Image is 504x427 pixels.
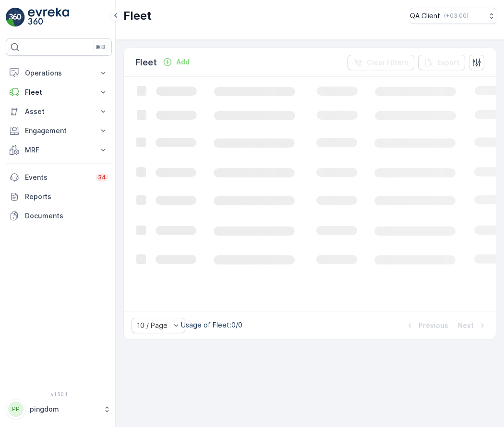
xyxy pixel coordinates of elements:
[437,58,459,67] p: Export
[135,56,157,69] p: Fleet
[123,8,152,24] p: Fleet
[25,192,108,201] p: Reports
[348,55,414,70] button: Clear Filters
[25,107,93,116] p: Asset
[6,206,112,226] a: Documents
[6,102,112,121] button: Asset
[6,83,112,102] button: Fleet
[25,211,108,221] p: Documents
[6,121,112,140] button: Engagement
[6,140,112,160] button: MRF
[25,68,93,78] p: Operations
[25,88,93,97] p: Fleet
[30,404,98,414] p: pingdom
[457,320,488,331] button: Next
[25,145,93,155] p: MRF
[6,168,112,187] a: Events34
[25,126,93,136] p: Engagement
[96,43,105,51] p: ⌘B
[8,402,24,417] div: PP
[418,55,465,70] button: Export
[181,320,242,330] p: Usage of Fleet : 0/0
[6,63,112,83] button: Operations
[444,12,468,20] p: ( +03:00 )
[410,8,496,24] button: QA Client(+03:00)
[367,58,408,67] p: Clear Filters
[6,399,112,419] button: PPpingdom
[98,174,106,181] p: 34
[25,173,90,182] p: Events
[28,8,69,27] img: logo_light-DOdMpM7g.png
[6,187,112,206] a: Reports
[6,391,112,397] span: v 1.50.1
[410,11,440,21] p: QA Client
[404,320,449,331] button: Previous
[176,57,190,67] p: Add
[6,8,25,27] img: logo
[159,56,193,68] button: Add
[458,321,474,330] p: Next
[419,321,448,330] p: Previous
